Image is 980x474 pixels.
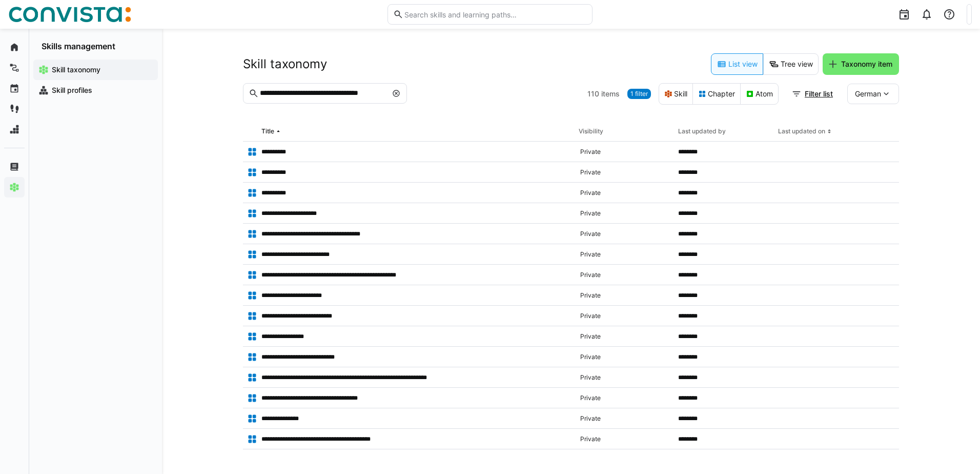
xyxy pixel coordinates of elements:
eds-button-option: Tree view [763,53,819,75]
eds-button-option: List view [711,53,763,75]
div: Title [261,127,274,135]
span: Private [580,414,601,423]
span: Private [580,148,601,156]
span: items [601,89,620,99]
eds-button-option: Skill [659,83,693,105]
span: 1 filter [630,90,648,98]
div: Last updated on [778,127,825,135]
span: Private [580,271,601,279]
span: Private [580,353,601,361]
span: Taxonomy item [840,59,894,69]
span: Private [580,250,601,259]
span: Private [580,332,601,341]
eds-button-option: Chapter [692,83,741,105]
span: Private [580,312,601,320]
span: Filter list [803,89,834,99]
span: German [855,89,881,99]
span: Private [580,209,601,218]
span: Private [580,189,601,197]
span: Private [580,394,601,402]
h2: Skill taxonomy [243,56,327,72]
span: Private [580,168,601,176]
span: Private [580,291,601,300]
button: Filter list [786,84,840,104]
button: Taxonomy item [823,53,899,75]
span: Private [580,373,601,382]
input: Search skills and learning paths… [403,10,587,19]
div: Visibility [579,127,603,135]
div: Last updated by [678,127,726,135]
span: 110 [587,89,599,99]
span: Private [580,435,601,443]
eds-button-option: Atom [740,83,779,105]
span: Private [580,230,601,238]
